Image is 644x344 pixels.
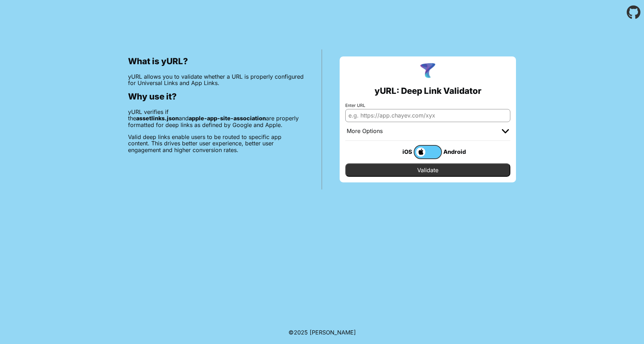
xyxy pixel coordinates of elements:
p: yURL verifies if the and are properly formatted for deep links as defined by Google and Apple. [128,109,304,128]
input: Validate [345,163,510,177]
div: iOS [385,147,414,156]
h2: Why use it? [128,92,304,102]
p: Valid deep links enable users to be routed to specific app content. This drives better user exper... [128,134,304,153]
footer: © [288,321,356,344]
input: e.g. https://app.chayev.com/xyx [345,109,510,122]
img: chevron [502,129,509,133]
div: Android [442,147,470,156]
div: More Options [347,128,383,135]
label: Enter URL [345,103,510,108]
a: Michael Ibragimchayev's Personal Site [310,329,356,336]
span: 2025 [294,329,308,336]
b: apple-app-site-association [189,115,266,122]
h2: yURL: Deep Link Validator [375,86,481,96]
h2: What is yURL? [128,56,304,66]
p: yURL allows you to validate whether a URL is properly configured for Universal Links and App Links. [128,73,304,86]
b: assetlinks.json [136,115,179,122]
img: yURL Logo [419,62,437,80]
